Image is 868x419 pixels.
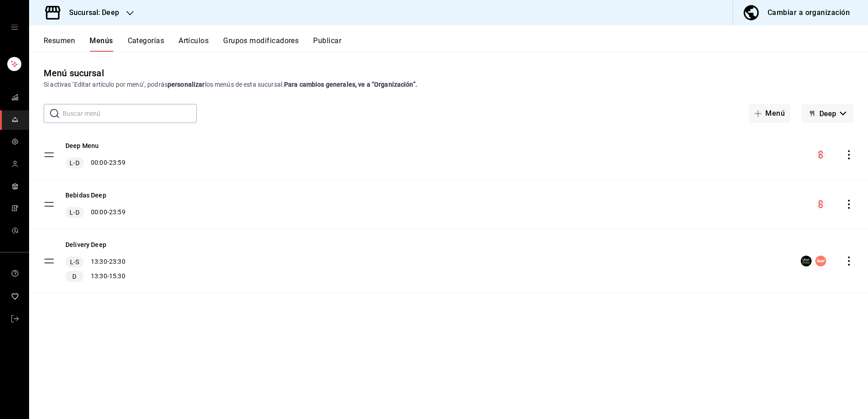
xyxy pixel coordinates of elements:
button: open drawer [11,24,18,31]
button: Menú [749,104,790,123]
div: Si activas ‘Editar artículo por menú’, podrás los menús de esta sucursal. [44,80,853,89]
button: Artículos [179,36,209,52]
button: Deep Menu [65,141,99,150]
div: 13:30 - 15:30 [65,271,125,282]
button: Delivery Deep [65,240,106,249]
span: L-S [68,257,81,266]
button: Bebidas Deep [65,191,106,200]
strong: personalizar [168,81,205,88]
button: Grupos modificadores [223,36,299,52]
div: 00:00 - 23:59 [65,158,125,168]
span: L-D [68,208,81,217]
button: drag [44,256,55,266]
span: Deep [819,109,836,118]
div: Cambiar a organización [768,6,850,19]
button: Deep [801,104,853,123]
h3: Sucursal: Deep [62,7,119,18]
button: drag [44,199,55,210]
div: 00:00 - 23:59 [65,207,125,218]
button: Menús [90,36,113,52]
span: D [70,272,78,281]
div: navigation tabs [44,36,868,52]
span: L-D [68,158,81,168]
div: Menú sucursal [44,66,104,80]
button: actions [844,256,853,266]
strong: Para cambios generales, ve a “Organización”. [284,81,417,88]
button: actions [844,200,853,209]
button: Publicar [313,36,341,52]
div: 13:30 - 23:30 [65,256,125,267]
button: Categorías [128,36,165,52]
button: drag [44,149,55,160]
button: actions [844,150,853,159]
input: Buscar menú [63,104,197,123]
table: menu-maker-table [29,130,868,293]
button: Resumen [44,36,75,52]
